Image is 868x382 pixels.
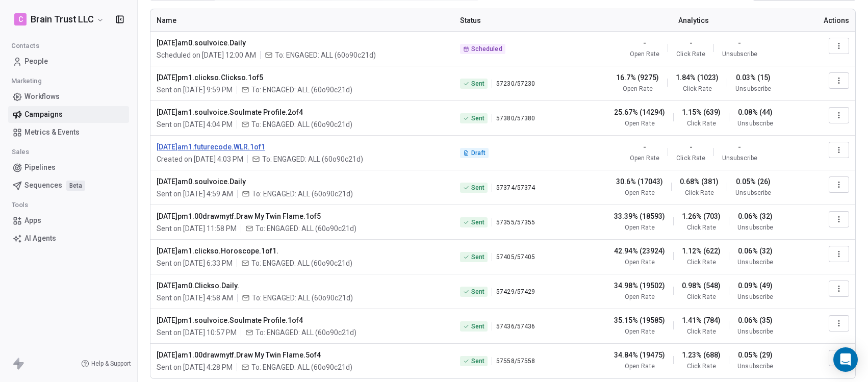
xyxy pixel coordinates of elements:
[252,293,353,303] span: To: ENGAGED: ALL (60o90c21d)
[471,45,502,53] span: Scheduled
[496,80,534,88] span: 57230 / 57230
[687,119,716,128] span: Click Rate
[614,350,665,360] span: 34.84% (19475)
[496,253,534,261] span: 57405 / 57405
[31,13,94,26] span: Brain Trust LLC
[8,177,129,194] a: SequencesBeta
[614,281,665,291] span: 34.98% (19502)
[687,362,716,370] span: Click Rate
[625,327,654,336] span: Open Rate
[833,347,858,372] div: Open Intercom Messenger
[157,258,233,268] span: Sent on [DATE] 6:33 PM
[614,211,665,221] span: 33.39% (18593)
[735,189,771,197] span: Unsubscribe
[24,215,41,226] span: Apps
[682,281,721,291] span: 0.98% (548)
[454,9,581,32] th: Status
[738,315,773,325] span: 0.06% (35)
[676,50,705,58] span: Click Rate
[24,91,60,102] span: Workflows
[157,85,233,95] span: Sent on [DATE] 9:59 PM
[157,119,233,130] span: Sent on [DATE] 4:04 PM
[471,184,484,192] span: Sent
[275,50,376,60] span: To: ENGAGED: ALL (60o90c21d)
[251,258,352,268] span: To: ENGAGED: ALL (60o90c21d)
[8,124,129,141] a: Metrics & Events
[682,315,721,325] span: 1.41% (784)
[8,88,129,105] a: Workflows
[682,246,721,256] span: 1.12% (622)
[7,144,34,160] span: Sales
[256,223,356,234] span: To: ENGAGED: ALL (60o90c21d)
[680,176,719,187] span: 0.68% (381)
[157,176,448,187] span: [DATE]am0.soulvoice.Daily
[157,154,243,164] span: Created on [DATE] 4:03 PM
[471,288,484,296] span: Sent
[157,189,233,199] span: Sent on [DATE] 4:59 AM
[625,119,654,128] span: Open Rate
[24,162,56,173] span: Pipelines
[736,72,771,83] span: 0.03% (15)
[736,176,771,187] span: 0.05% (26)
[614,107,665,117] span: 25.67% (14294)
[682,107,721,117] span: 1.15% (639)
[496,322,534,330] span: 57436 / 57436
[24,233,56,244] span: AI Agents
[682,350,721,360] span: 1.23% (688)
[690,142,693,152] span: -
[157,293,233,303] span: Sent on [DATE] 4:58 AM
[157,350,448,360] span: [DATE]am1.00drawmytf.Draw My Twin Flame.5of4
[157,362,233,372] span: Sent on [DATE] 4:28 PM
[91,360,131,368] span: Help & Support
[157,211,448,221] span: [DATE]pm1.00drawmytf.Draw My Twin Flame.1of5
[24,127,80,138] span: Metrics & Events
[471,80,484,88] span: Sent
[738,211,773,221] span: 0.06% (32)
[737,362,773,370] span: Unsubscribe
[738,107,773,117] span: 0.08% (44)
[8,159,129,176] a: Pipelines
[496,114,534,122] span: 57380 / 57380
[687,293,716,301] span: Click Rate
[7,197,33,213] span: Tools
[157,281,448,291] span: [DATE]am0.Clickso.Daily.
[737,119,773,128] span: Unsubscribe
[581,9,806,32] th: Analytics
[614,315,665,325] span: 35.15% (19585)
[630,154,659,162] span: Open Rate
[737,223,773,232] span: Unsubscribe
[8,230,129,247] a: AI Agents
[157,38,448,48] span: [DATE]am0.soulvoice.Daily
[8,212,129,229] a: Apps
[157,142,448,152] span: [DATE]am1.futurecode.WLR.1of1
[24,56,48,67] span: People
[24,180,62,191] span: Sequences
[251,85,352,95] span: To: ENGAGED: ALL (60o90c21d)
[737,293,773,301] span: Unsubscribe
[687,258,716,266] span: Click Rate
[496,184,534,192] span: 57374 / 57374
[471,218,484,226] span: Sent
[643,142,646,152] span: -
[157,315,448,325] span: [DATE]pm1.soulvoice.Soulmate Profile.1of4
[722,50,757,58] span: Unsubscribe
[8,106,129,123] a: Campaigns
[625,223,654,232] span: Open Rate
[496,288,534,296] span: 57429 / 57429
[625,293,654,301] span: Open Rate
[643,38,646,48] span: -
[262,154,363,164] span: To: ENGAGED: ALL (60o90c21d)
[738,142,741,152] span: -
[81,360,131,368] a: Help & Support
[625,189,654,197] span: Open Rate
[737,327,773,336] span: Unsubscribe
[625,258,654,266] span: Open Rate
[471,114,484,122] span: Sent
[687,327,716,336] span: Click Rate
[685,189,713,197] span: Click Rate
[471,253,484,261] span: Sent
[157,246,448,256] span: [DATE]am1.clickso.Horoscope.1of1.
[251,362,352,372] span: To: ENGAGED: ALL (60o90c21d)
[496,357,534,365] span: 57558 / 57558
[18,14,23,24] span: C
